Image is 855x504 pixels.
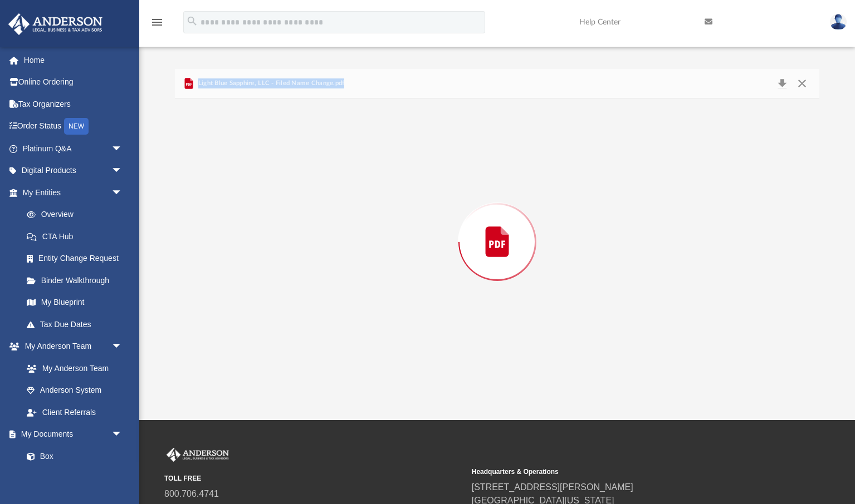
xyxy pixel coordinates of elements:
a: menu [150,21,164,29]
a: My Anderson Teamarrow_drop_down [8,335,134,358]
button: Download [772,76,792,91]
img: Anderson Advisors Platinum Portal [5,13,106,35]
a: Anderson System [16,379,134,402]
a: Binder Walkthrough [16,269,139,291]
a: Overview [16,204,139,226]
a: My Blueprint [16,291,134,314]
a: [STREET_ADDRESS][PERSON_NAME] [472,482,633,492]
a: Tax Due Dates [16,313,139,335]
i: search [186,15,198,27]
a: Entity Change Request [16,248,139,270]
a: My Entitiesarrow_drop_down [8,181,139,204]
small: TOLL FREE [164,473,464,483]
a: 800.706.4741 [164,489,219,498]
div: NEW [64,118,89,135]
a: Home [8,49,139,71]
span: arrow_drop_down [111,160,134,182]
i: menu [150,16,164,29]
a: Box [16,445,128,467]
span: arrow_drop_down [111,181,134,204]
a: Platinum Q&Aarrow_drop_down [8,137,139,160]
a: Order StatusNEW [8,115,139,138]
span: arrow_drop_down [111,423,134,446]
a: Client Referrals [16,401,134,423]
small: Headquarters & Operations [472,467,771,477]
a: My Documentsarrow_drop_down [8,423,134,446]
button: Close [792,76,812,91]
a: Digital Productsarrow_drop_down [8,160,139,182]
a: CTA Hub [16,225,139,248]
img: User Pic [830,14,847,30]
span: arrow_drop_down [111,137,134,160]
a: Tax Organizers [8,93,139,115]
a: My Anderson Team [16,357,128,379]
div: Preview [175,69,819,386]
a: Online Ordering [8,71,139,93]
span: arrow_drop_down [111,335,134,358]
span: Light Blue Sapphire, LLC - Filed Name Change.pdf [196,78,344,88]
img: Anderson Advisors Platinum Portal [164,448,231,462]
